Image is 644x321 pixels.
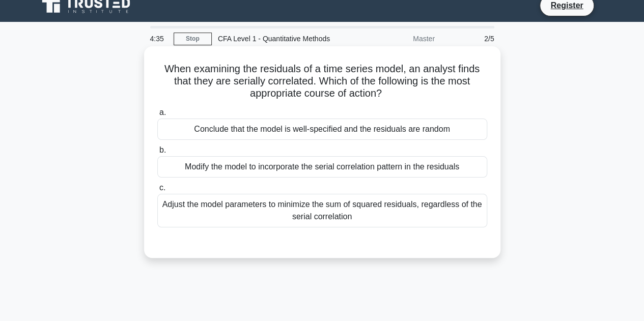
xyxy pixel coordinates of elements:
span: b. [159,145,166,154]
div: Master [352,28,441,49]
h5: When examining the residuals of a time series model, an analyst finds that they are serially corr... [156,63,488,100]
div: Adjust the model parameters to minimize the sum of squared residuals, regardless of the serial co... [157,194,487,227]
div: CFA Level 1 - Quantitative Methods [212,28,352,49]
a: Stop [174,33,212,45]
div: 4:35 [144,28,174,49]
div: 2/5 [441,28,500,49]
div: Conclude that the model is well-specified and the residuals are random [157,119,487,140]
span: c. [159,183,165,192]
span: a. [159,108,166,116]
div: Modify the model to incorporate the serial correlation pattern in the residuals [157,156,487,178]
